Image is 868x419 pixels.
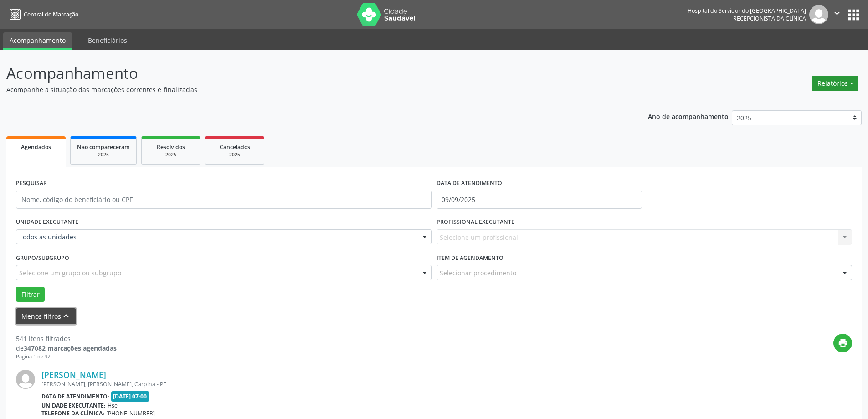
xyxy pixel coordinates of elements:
[41,409,104,417] b: Telefone da clínica:
[19,268,121,278] span: Selecione um grupo ou subgrupo
[16,251,69,265] label: Grupo/Subgrupo
[41,370,106,380] a: [PERSON_NAME]
[809,5,828,24] img: img
[41,402,106,409] b: Unidade executante:
[16,287,45,302] button: Filtrar
[6,7,78,22] a: Central de Marcação
[41,380,715,388] div: [PERSON_NAME], [PERSON_NAME], Carpina - PE
[77,151,130,158] div: 2025
[106,409,155,417] span: [PHONE_NUMBER]
[16,215,78,229] label: UNIDADE EXECUTANTE
[16,353,117,361] div: Página 1 de 37
[24,10,78,18] span: Central de Marcação
[6,62,605,85] p: Acompanhamento
[6,85,605,94] p: Acompanhe a situação das marcações correntes e finalizadas
[16,191,432,209] input: Nome, código do beneficiário ou CPF
[16,176,47,191] label: PESQUISAR
[828,5,846,24] button: 
[832,8,842,18] i: 
[61,311,71,321] i: keyboard_arrow_up
[838,338,848,348] i: print
[688,7,806,15] div: Hospital do Servidor do [GEOGRAPHIC_DATA]
[24,344,117,352] strong: 347082 marcações agendadas
[3,32,72,50] a: Acompanhamento
[437,191,642,209] input: Selecione um intervalo
[16,308,76,324] button: Menos filtroskeyboard_arrow_up
[648,110,729,122] p: Ano de acompanhamento
[212,151,257,158] div: 2025
[437,215,514,229] label: PROFISSIONAL EXECUTANTE
[82,32,134,48] a: Beneficiários
[833,334,852,352] button: print
[846,7,862,23] button: apps
[733,15,806,22] span: Recepcionista da clínica
[41,393,109,400] b: Data de atendimento:
[77,143,130,151] span: Não compareceram
[19,233,413,242] span: Todos as unidades
[812,76,858,91] button: Relatórios
[437,251,503,265] label: Item de agendamento
[108,402,118,409] span: Hse
[157,143,185,151] span: Resolvidos
[16,334,117,343] div: 541 itens filtrados
[220,143,250,151] span: Cancelados
[440,268,516,278] span: Selecionar procedimento
[437,176,502,191] label: DATA DE ATENDIMENTO
[148,151,194,158] div: 2025
[21,143,51,151] span: Agendados
[16,370,35,389] img: img
[16,343,117,353] div: de
[111,391,149,402] span: [DATE] 07:00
